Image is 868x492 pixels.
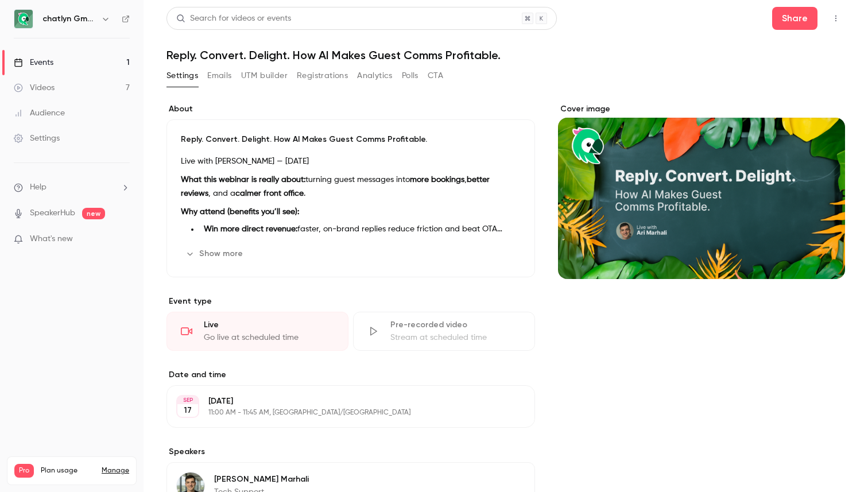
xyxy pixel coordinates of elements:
[166,369,535,381] label: Date and time
[214,474,309,485] p: [PERSON_NAME] Marhali
[14,464,34,478] span: Pro
[181,134,521,145] p: Reply. Convert. Delight. How AI Makes Guest Comms Profitable.
[353,312,535,351] div: Pre-recorded videoStream at scheduled time
[42,13,96,25] h6: chatlyn GmbH
[82,208,105,219] span: new
[166,296,535,307] p: Event type
[166,67,198,85] button: Settings
[30,233,73,245] span: What's new
[166,48,845,62] h1: Reply. Convert. Delight. How AI Makes Guest Comms Profitable.
[14,133,60,144] div: Settings
[166,446,535,458] label: Speakers
[772,7,817,30] button: Share
[558,103,845,279] section: Cover image
[41,466,95,475] span: Plan usage
[181,173,521,200] p: turning guest messages into , , and a .
[184,405,192,416] p: 17
[176,13,291,25] div: Search for videos or events
[166,103,535,115] label: About
[14,181,130,193] li: help-dropdown-opener
[177,396,198,404] div: SEP
[204,225,297,233] strong: Win more direct revenue:
[208,396,474,407] p: [DATE]
[181,154,521,168] p: Live with [PERSON_NAME] — [DATE]
[204,319,334,331] div: Live
[181,176,305,184] strong: What this webinar is really about:
[14,57,53,68] div: Events
[14,82,55,94] div: Videos
[428,67,443,85] button: CTA
[199,223,521,235] li: faster, on-brand replies reduce friction and beat OTA response times, converting questions into c...
[390,332,521,343] div: Stream at scheduled time
[30,181,46,193] span: Help
[241,67,288,85] button: UTM builder
[558,103,845,115] label: Cover image
[102,466,129,475] a: Manage
[207,67,231,85] button: Emails
[357,67,393,85] button: Analytics
[204,332,334,343] div: Go live at scheduled time
[297,67,348,85] button: Registrations
[181,245,250,263] button: Show more
[181,208,299,216] strong: Why attend (benefits you’ll see):
[402,67,418,85] button: Polls
[14,107,65,119] div: Audience
[410,176,464,184] strong: more bookings
[208,408,474,417] p: 11:00 AM - 11:45 AM, [GEOGRAPHIC_DATA]/[GEOGRAPHIC_DATA]
[166,312,348,351] div: LiveGo live at scheduled time
[14,10,33,28] img: chatlyn GmbH
[390,319,521,331] div: Pre-recorded video
[235,189,304,197] strong: calmer front office
[30,207,75,219] a: SpeakerHub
